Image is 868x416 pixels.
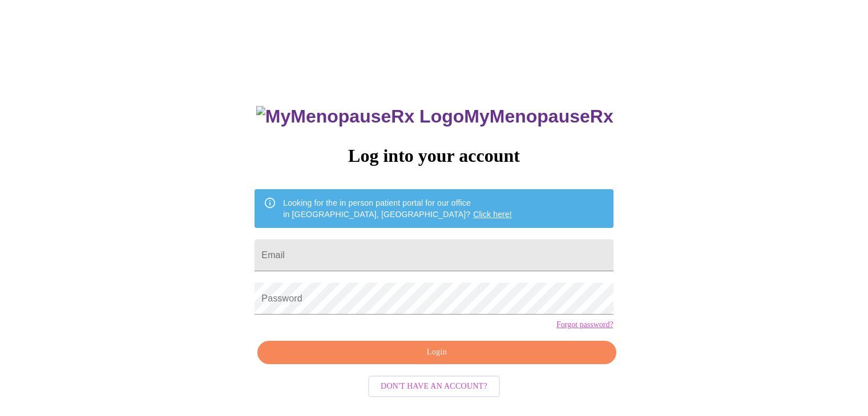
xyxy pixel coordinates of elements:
[257,341,616,364] button: Login
[256,106,464,127] img: MyMenopauseRx Logo
[368,376,500,398] button: Don't have an account?
[473,210,512,219] a: Click here!
[256,106,613,127] h3: MyMenopauseRx
[255,145,613,166] h3: Log into your account
[381,380,487,394] span: Don't have an account?
[365,380,503,390] a: Don't have an account?
[283,193,512,225] div: Looking for the in person patient portal for our office in [GEOGRAPHIC_DATA], [GEOGRAPHIC_DATA]?
[271,345,603,360] span: Login
[556,320,613,329] a: Forgot password?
